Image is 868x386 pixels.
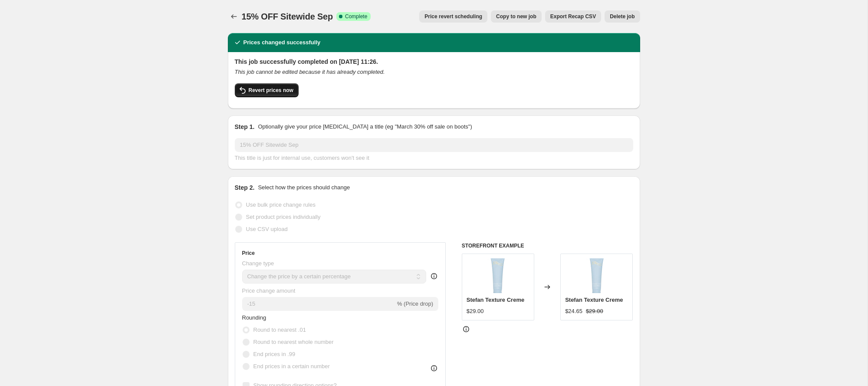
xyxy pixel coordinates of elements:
img: Texture-Cream_90a89c08-2be0-4d92-aec5-1a217bde9d09_80x.jpg [480,258,515,293]
span: Revert prices now [249,87,293,94]
span: Price change amount [242,287,296,294]
img: Texture-Cream_90a89c08-2be0-4d92-aec5-1a217bde9d09_80x.jpg [579,258,614,293]
button: Price revert scheduling [419,10,487,23]
span: Stefan Texture Creme [467,297,524,303]
span: Copy to new job [496,13,536,20]
button: Copy to new job [491,10,542,23]
span: 15% OFF Sitewide Sep [242,12,333,21]
span: Use CSV upload [246,226,288,232]
button: Price change jobs [228,10,240,23]
div: $29.00 [467,307,484,316]
input: -15 [242,297,395,311]
p: Optionally give your price [MEDICAL_DATA] a title (eg "March 30% off sale on boots") [258,122,472,131]
div: $24.65 [565,307,582,316]
button: Revert prices now [235,83,299,97]
span: Price revert scheduling [424,13,482,20]
span: Delete job [610,13,635,20]
span: This title is just for internal use, customers won't see it [235,155,369,161]
span: Use bulk price change rules [246,201,316,208]
h2: Prices changed successfully [243,38,321,47]
button: Export Recap CSV [545,10,601,23]
i: This job cannot be edited because it has already completed. [235,69,385,75]
span: End prices in .99 [253,351,296,357]
button: Delete job [605,10,640,23]
span: % (Price drop) [397,300,433,307]
h6: STOREFRONT EXAMPLE [462,242,633,249]
span: Set product prices individually [246,214,321,220]
h2: This job successfully completed on [DATE] 11:26. [235,57,633,66]
h2: Step 2. [235,183,255,192]
span: End prices in a certain number [253,363,330,370]
div: help [430,272,438,280]
input: 30% off holiday sale [235,138,633,152]
p: Select how the prices should change [258,183,350,192]
span: Export Recap CSV [550,13,596,20]
span: Round to nearest .01 [253,327,306,333]
span: Change type [242,260,274,267]
strike: $29.00 [586,307,603,316]
h3: Price [242,250,255,257]
span: Rounding [242,314,266,321]
span: Stefan Texture Creme [565,297,623,303]
span: Complete [345,13,367,20]
span: Round to nearest whole number [253,339,334,345]
h2: Step 1. [235,122,255,131]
